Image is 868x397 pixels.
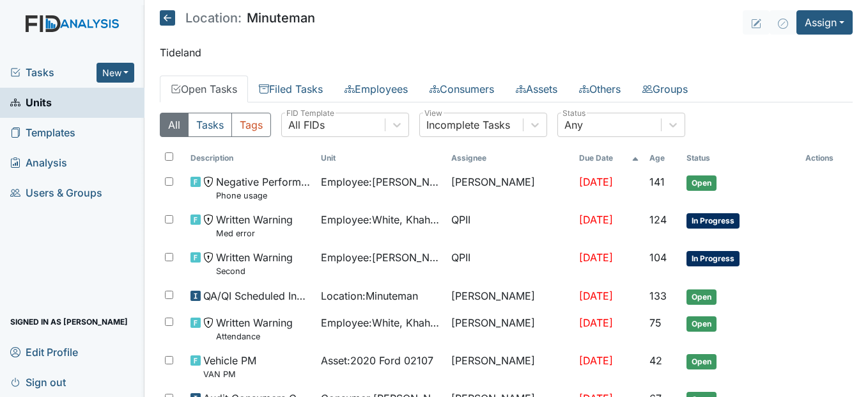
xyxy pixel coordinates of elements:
[649,289,667,302] span: 133
[165,152,173,161] input: Toggle All Rows Selected
[160,113,271,137] div: Type filter
[564,117,583,133] div: Any
[446,169,574,207] td: [PERSON_NAME]
[203,368,256,380] small: VAN PM
[574,147,644,169] th: Toggle SortBy
[185,147,316,169] th: Toggle SortBy
[321,250,441,265] span: Employee : [PERSON_NAME][GEOGRAPHIC_DATA]
[579,354,613,367] span: [DATE]
[216,190,311,202] small: Phone usage
[216,315,293,343] span: Written Warning Attendance
[160,45,853,60] p: Tideland
[426,117,510,133] div: Incomplete Tasks
[644,147,681,169] th: Toggle SortBy
[632,76,699,102] a: Groups
[579,251,613,264] span: [DATE]
[321,315,441,330] span: Employee : White, Khahliya
[321,288,418,304] span: Location : Minuteman
[681,147,800,169] th: Toggle SortBy
[649,175,665,188] span: 141
[796,10,853,35] button: Assign
[185,12,242,24] span: Location:
[686,251,740,266] span: In Progress
[203,353,256,380] span: Vehicle PM VAN PM
[686,316,717,332] span: Open
[10,312,128,332] span: Signed in as [PERSON_NAME]
[321,212,441,227] span: Employee : White, Khahliya
[10,153,67,173] span: Analysis
[248,76,334,102] a: Filed Tasks
[579,175,613,188] span: [DATE]
[316,147,446,169] th: Toggle SortBy
[203,288,311,304] span: QA/QI Scheduled Inspection
[446,283,574,310] td: [PERSON_NAME]
[505,76,568,102] a: Assets
[321,353,433,368] span: Asset : 2020 Ford 02107
[800,147,853,169] th: Actions
[216,330,293,343] small: Attendance
[686,289,717,305] span: Open
[579,213,613,226] span: [DATE]
[231,113,271,137] button: Tags
[686,354,717,369] span: Open
[160,10,315,26] h5: Minuteman
[446,348,574,385] td: [PERSON_NAME]
[10,123,75,143] span: Templates
[649,316,662,329] span: 75
[288,117,325,133] div: All FIDs
[446,207,574,245] td: QPII
[10,65,97,80] a: Tasks
[216,174,311,202] span: Negative Performance Review Phone usage
[97,63,135,83] button: New
[216,227,293,239] small: Med error
[216,250,293,277] span: Written Warning Second
[216,265,293,277] small: Second
[334,76,419,102] a: Employees
[10,372,66,392] span: Sign out
[579,289,613,302] span: [DATE]
[686,175,717,191] span: Open
[188,113,232,137] button: Tasks
[216,212,293,239] span: Written Warning Med error
[579,316,613,329] span: [DATE]
[446,245,574,282] td: QPII
[568,76,632,102] a: Others
[649,213,667,226] span: 124
[419,76,505,102] a: Consumers
[446,310,574,348] td: [PERSON_NAME]
[10,93,52,113] span: Units
[10,342,78,362] span: Edit Profile
[321,174,441,190] span: Employee : [PERSON_NAME][GEOGRAPHIC_DATA]
[160,113,189,137] button: All
[160,76,248,102] a: Open Tasks
[446,147,574,169] th: Assignee
[686,213,740,229] span: In Progress
[649,354,662,367] span: 42
[649,251,667,264] span: 104
[10,183,102,203] span: Users & Groups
